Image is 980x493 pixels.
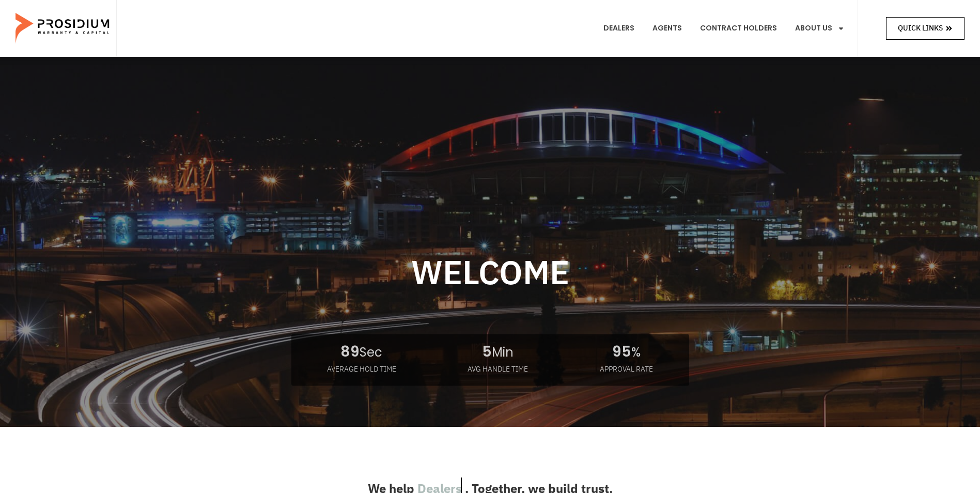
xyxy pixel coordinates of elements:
a: Quick Links [886,17,965,39]
a: Dealers [596,9,642,48]
a: Contract Holders [692,9,785,48]
nav: Menu [596,9,852,48]
a: About Us [787,9,852,48]
span: Quick Links [898,22,943,35]
a: Agents [645,9,690,48]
